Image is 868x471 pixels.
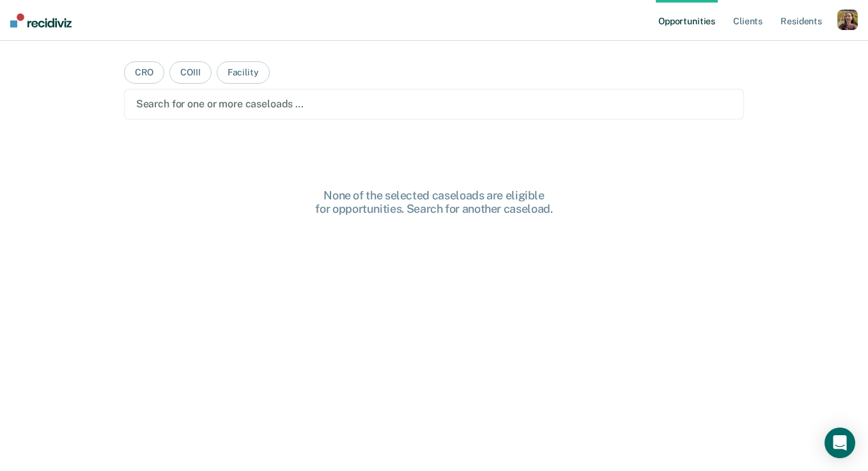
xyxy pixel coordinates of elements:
[229,189,639,216] div: None of the selected caseloads are eligible for opportunities. Search for another caseload.
[169,61,211,84] button: COIII
[217,61,270,84] button: Facility
[10,13,72,27] img: Recidiviz
[124,61,165,84] button: CRO
[825,428,855,458] div: Open Intercom Messenger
